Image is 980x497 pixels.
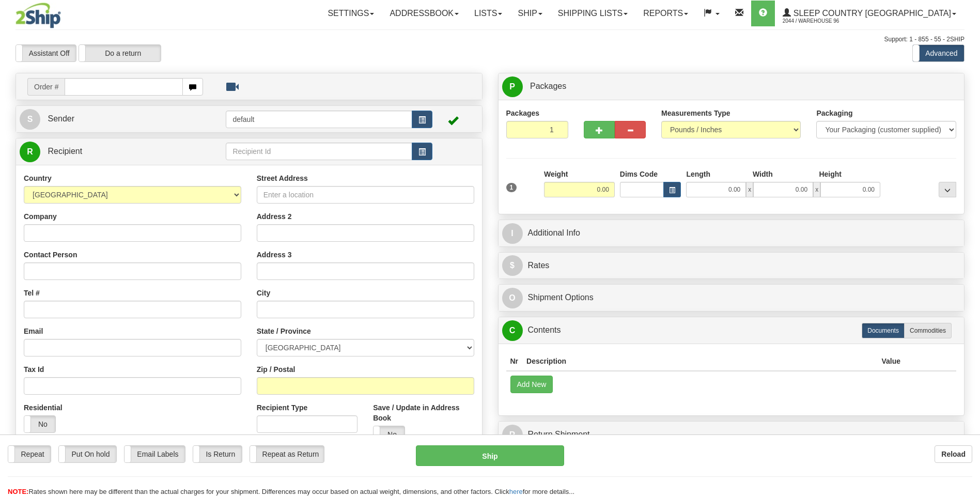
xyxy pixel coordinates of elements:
[913,45,964,61] label: Advanced
[530,82,566,90] span: Packages
[813,182,820,197] span: x
[941,450,966,458] b: Reload
[48,147,82,156] span: Recipient
[250,446,324,462] label: Repeat as Return
[775,1,964,26] a: Sleep Country [GEOGRAPHIC_DATA] 2044 / Warehouse 96
[935,445,972,463] button: Reload
[502,287,961,308] a: OShipment Options
[502,320,523,341] span: C
[819,169,842,179] label: Height
[15,3,61,28] img: logo2044.jpg
[257,250,292,260] label: Address 3
[257,211,292,222] label: Address 2
[257,173,308,183] label: Street Address
[635,1,696,26] a: Reports
[502,76,961,97] a: P Packages
[257,288,270,298] label: City
[783,16,860,26] span: 2044 / Warehouse 96
[24,326,43,336] label: Email
[506,183,517,192] span: 1
[374,426,405,443] label: No
[956,196,979,301] iframe: chat widget
[620,169,658,179] label: Dims Code
[502,424,961,445] a: RReturn Shipment
[24,288,40,298] label: Tel #
[79,45,161,61] label: Do a return
[257,402,308,413] label: Recipient Type
[502,223,961,244] a: IAdditional Info
[257,186,474,204] input: Enter a location
[466,1,510,26] a: Lists
[510,1,550,26] a: Ship
[193,446,242,462] label: Is Return
[8,446,51,462] label: Repeat
[257,326,311,336] label: State / Province
[753,169,773,179] label: Width
[686,169,710,179] label: Length
[791,9,951,18] span: Sleep Country [GEOGRAPHIC_DATA]
[502,425,523,445] span: R
[502,255,523,276] span: $
[506,352,523,371] th: Nr
[125,446,185,462] label: Email Labels
[20,108,226,130] a: S Sender
[816,108,852,118] label: Packaging
[320,1,382,26] a: Settings
[24,416,55,432] label: No
[746,182,753,197] span: x
[24,364,44,375] label: Tax Id
[15,35,965,44] div: Support: 1 - 855 - 55 - 2SHIP
[904,323,952,338] label: Commodities
[506,108,540,118] label: Packages
[20,141,203,162] a: R Recipient
[544,169,568,179] label: Weight
[509,488,523,495] a: here
[24,211,57,222] label: Company
[373,402,474,423] label: Save / Update in Address Book
[16,45,76,61] label: Assistant Off
[8,488,28,495] span: NOTE:
[877,352,905,371] th: Value
[24,402,63,413] label: Residential
[27,78,65,96] span: Order #
[502,288,523,308] span: O
[522,352,877,371] th: Description
[226,143,412,160] input: Recipient Id
[502,320,961,341] a: CContents
[502,255,961,276] a: $Rates
[48,114,74,123] span: Sender
[939,182,956,197] div: ...
[257,364,295,375] label: Zip / Postal
[661,108,730,118] label: Measurements Type
[24,250,77,260] label: Contact Person
[24,173,52,183] label: Country
[59,446,116,462] label: Put On hold
[416,445,564,466] button: Ship
[510,376,553,393] button: Add New
[862,323,905,338] label: Documents
[382,1,466,26] a: Addressbook
[20,142,40,162] span: R
[20,109,40,130] span: S
[502,76,523,97] span: P
[226,111,412,128] input: Sender Id
[502,223,523,244] span: I
[550,1,635,26] a: Shipping lists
